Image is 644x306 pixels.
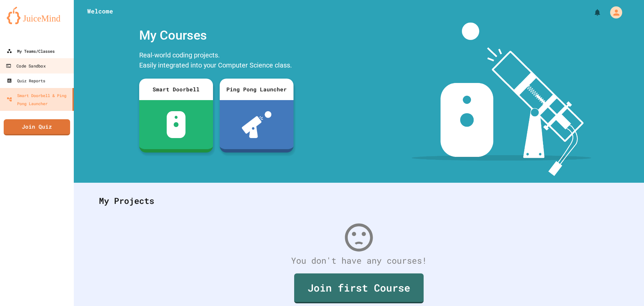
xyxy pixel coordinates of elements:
div: Smart Doorbell [139,79,213,100]
div: My Courses [136,23,297,48]
div: Smart Doorbell & Ping Pong Launcher [7,91,70,107]
div: My Projects [92,188,626,214]
img: ppl-with-ball.png [242,111,272,138]
div: My Notifications [581,7,603,18]
div: Real-world coding projects. Easily integrated into your Computer Science class. [136,48,297,74]
div: Code Sandbox [6,62,45,70]
div: You don't have any courses! [92,254,626,267]
div: Quiz Reports [7,77,45,85]
img: banner-image-my-projects.png [412,23,591,176]
a: Join Quiz [4,119,70,135]
img: sdb-white.svg [167,111,186,138]
div: My Teams/Classes [7,47,55,55]
div: Ping Pong Launcher [220,79,293,100]
div: My Account [603,5,624,20]
a: Join first Course [294,273,424,303]
img: logo-orange.svg [7,7,67,24]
